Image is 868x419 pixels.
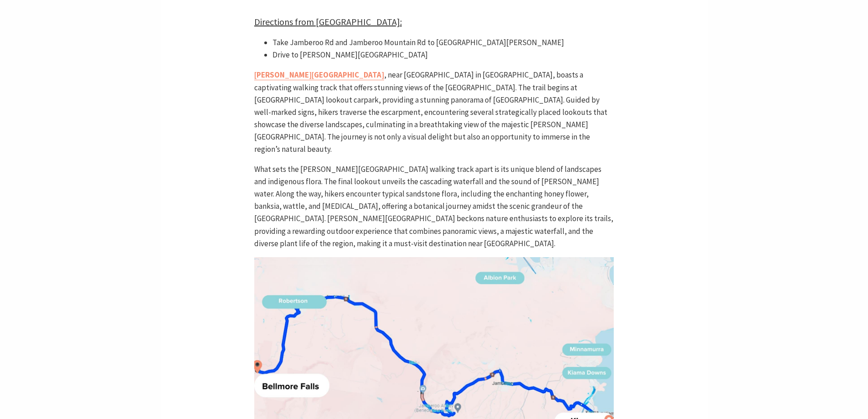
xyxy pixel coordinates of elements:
[272,49,614,61] li: Drive to [PERSON_NAME][GEOGRAPHIC_DATA]
[272,36,614,49] li: Take Jamberoo Rd and Jamberoo Mountain Rd to [GEOGRAPHIC_DATA][PERSON_NAME]
[254,69,614,155] p: , near [GEOGRAPHIC_DATA] in [GEOGRAPHIC_DATA], boasts a captivating walking track that offers stu...
[254,163,614,250] p: What sets the [PERSON_NAME][GEOGRAPHIC_DATA] walking track apart is its unique blend of landscape...
[254,70,384,80] a: [PERSON_NAME][GEOGRAPHIC_DATA]
[254,16,402,27] span: Directions from [GEOGRAPHIC_DATA]:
